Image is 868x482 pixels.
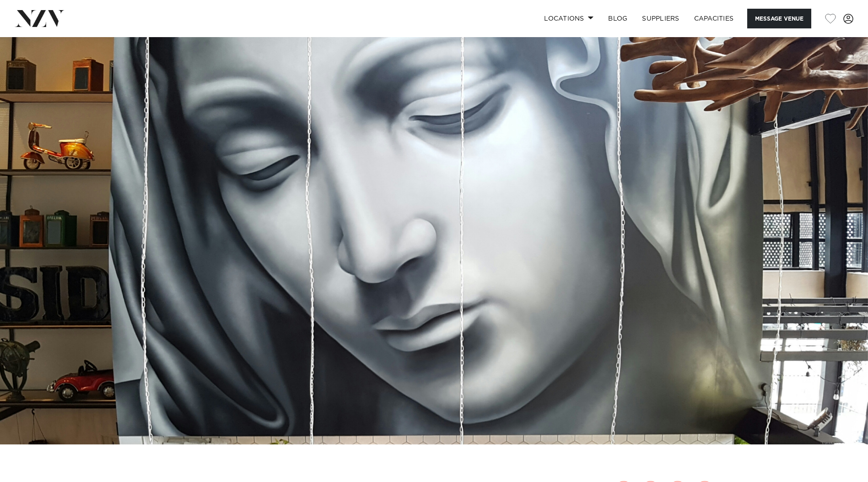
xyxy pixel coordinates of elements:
[687,9,741,28] a: Capacities
[537,9,601,28] a: Locations
[601,9,635,28] a: BLOG
[635,9,686,28] a: SUPPLIERS
[15,10,65,27] img: nzv-logo.png
[747,9,811,28] button: Message Venue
